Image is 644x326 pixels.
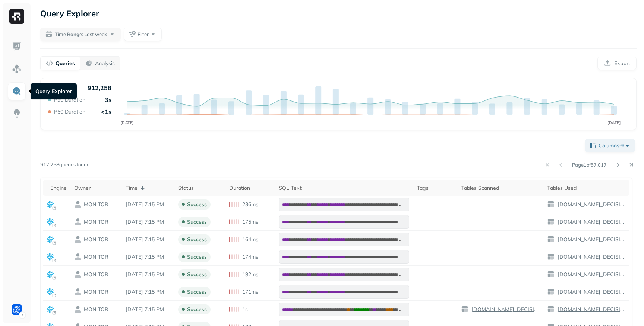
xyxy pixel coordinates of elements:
a: [DOMAIN_NAME]_DECISIONS [555,271,626,278]
span: Filter [138,31,149,38]
p: Page 1 of 57,017 [572,162,607,168]
p: <1s [101,108,111,115]
p: Oct 4, 2025 7:15 PM [126,218,171,226]
div: SQL Text [279,185,409,192]
img: table [547,288,555,295]
p: 175ms [242,218,258,226]
div: Status [178,185,221,192]
p: Queries [56,60,75,67]
button: Export [597,57,637,70]
img: table [547,306,555,313]
button: Time Range: Last week [40,28,121,41]
p: P90 Duration [54,96,85,103]
img: table [461,306,468,313]
button: Filter [124,28,162,41]
tspan: [DATE] [607,120,621,125]
span: Time Range: Last week [55,31,107,38]
img: table [547,218,555,226]
a: [DOMAIN_NAME]_DECISIONS [555,218,626,226]
p: Oct 4, 2025 7:15 PM [126,201,171,208]
div: Engine [50,185,67,192]
tspan: [DATE] [121,120,134,125]
p: success [187,271,207,278]
img: Dashboard [12,42,22,51]
button: Columns:9 [585,139,635,152]
p: Analysis [95,60,115,67]
p: 912,258 [88,84,111,92]
p: MONITOR [84,201,108,208]
p: 192ms [242,271,258,278]
div: Query Explorer [31,83,77,99]
div: Tags [417,185,454,192]
p: P50 Duration [54,108,85,115]
p: [DOMAIN_NAME]_DECISIONS [556,201,626,208]
p: 174ms [242,253,258,261]
p: success [187,236,207,243]
p: Oct 4, 2025 7:15 PM [126,288,171,295]
div: Tables Used [547,185,626,192]
a: [DOMAIN_NAME]_DECISIONS [555,236,626,243]
div: Tables Scanned [461,185,540,192]
img: Assets [12,64,22,74]
span: Columns: 9 [599,142,631,149]
div: Owner [74,185,118,192]
p: Oct 4, 2025 7:15 PM [126,236,171,243]
p: [DOMAIN_NAME]_DECISIONS [556,253,626,261]
p: MONITOR [84,236,108,243]
p: [DOMAIN_NAME]_DECISIONS [556,271,626,278]
p: Oct 4, 2025 7:15 PM [126,271,171,278]
p: success [187,306,207,313]
div: Time [126,183,171,192]
p: MONITOR [84,306,108,313]
p: [DOMAIN_NAME]_DECISIONS [556,306,626,313]
img: Forter [12,304,22,315]
p: success [187,201,207,208]
p: Oct 4, 2025 7:15 PM [126,306,171,313]
img: table [547,236,555,243]
p: [DOMAIN_NAME]_DECISIONS [556,236,626,243]
p: 236ms [242,201,258,208]
p: [DOMAIN_NAME]_DECISIONS [470,306,540,313]
p: success [187,218,207,226]
a: [DOMAIN_NAME]_DECISIONS [555,288,626,295]
p: Query Explorer [40,7,99,20]
a: [DOMAIN_NAME]_DECISIONS [555,306,626,313]
p: 171ms [242,288,258,295]
p: [DOMAIN_NAME]_DECISIONS [556,218,626,226]
img: Query Explorer [12,86,22,96]
p: Oct 4, 2025 7:15 PM [126,253,171,261]
p: 3s [105,96,111,103]
p: 1s [242,306,248,313]
img: table [547,201,555,208]
a: [DOMAIN_NAME]_DECISIONS [555,253,626,261]
img: table [547,253,555,261]
p: [DOMAIN_NAME]_DECISIONS [556,288,626,295]
a: [DOMAIN_NAME]_DECISIONS [468,306,540,313]
p: MONITOR [84,271,108,278]
img: table [547,271,555,278]
p: 164ms [242,236,258,243]
p: success [187,288,207,295]
p: MONITOR [84,218,108,226]
a: [DOMAIN_NAME]_DECISIONS [555,201,626,208]
p: MONITOR [84,253,108,261]
img: Ryft [9,9,24,24]
div: Duration [229,185,271,192]
p: success [187,253,207,261]
img: Insights [12,109,22,118]
p: 912,258 queries found [40,161,90,169]
p: MONITOR [84,288,108,295]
